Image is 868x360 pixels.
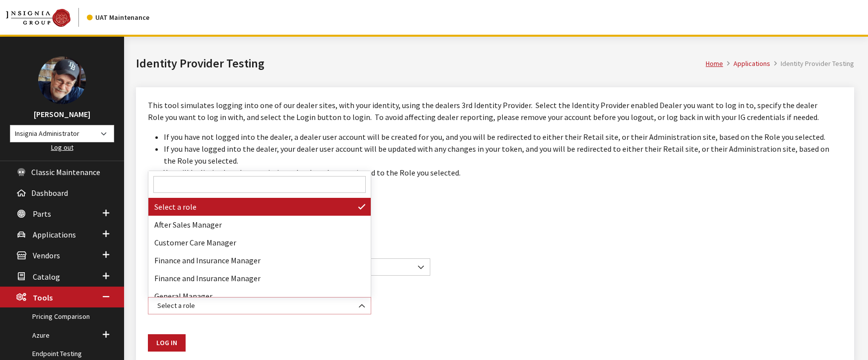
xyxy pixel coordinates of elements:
li: If you have not logged into the dealer, a dealer user account will be created for you, and you wi... [164,131,832,143]
li: General Manager [148,287,371,305]
button: Log In [148,334,186,352]
span: Vendors [33,251,60,261]
span: Tools [33,293,53,302]
span: Select a role [148,297,371,314]
input: Search [153,176,366,193]
img: Ray Goodwin [38,57,86,104]
p: This tool simulates logging into one of our dealer sites, with your identity, using the dealers 3... [148,99,832,123]
span: Catalog [33,272,60,282]
li: Finance and Insurance Manager [148,251,371,269]
p: * You must have your VPN connected! [148,186,832,198]
a: Log out [51,143,73,152]
span: Dashboard [31,188,68,198]
a: Home [706,59,723,68]
div: UAT Maintenance [87,12,149,23]
span: Applications [33,230,76,240]
h1: Identity Provider Testing [136,55,706,72]
span: Select a role [154,300,365,311]
img: Catalog Maintenance [6,9,70,27]
li: Select a role [148,198,371,216]
a: Insignia Group logo [6,8,87,27]
h3: [PERSON_NAME] [10,108,114,120]
span: Azure [32,331,50,340]
span: Parts [33,209,51,219]
li: Identity Provider Testing [770,59,854,69]
li: If you have logged into the dealer, your dealer user account will be updated with any changes in ... [164,143,832,167]
li: Customer Care Manager [148,234,371,251]
li: After Sales Manager [148,216,371,234]
li: Finance and Insurance Manager [148,269,371,287]
li: You will be limited to the permissions that have been assigned to the Role you selected. [164,167,832,179]
li: Applications [723,59,770,69]
span: Classic Maintenance [31,167,100,177]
